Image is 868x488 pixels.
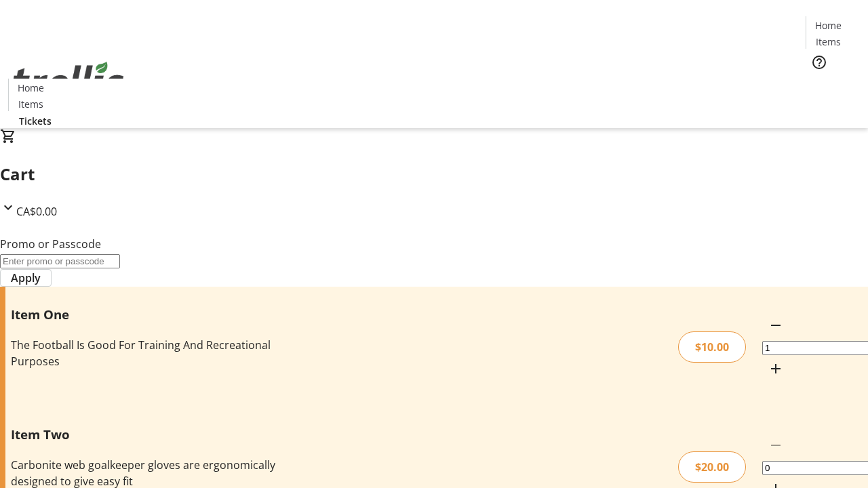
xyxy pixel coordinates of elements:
[762,312,789,339] button: Decrement by one
[816,79,849,93] span: Tickets
[9,97,52,111] a: Items
[8,114,62,128] a: Tickets
[678,331,746,363] div: $10.00
[806,79,860,93] a: Tickets
[11,337,307,369] div: The Football Is Good For Training And Recreational Purposes
[806,35,850,49] a: Items
[18,81,44,95] span: Home
[678,451,746,483] div: $20.00
[11,270,41,286] span: Apply
[18,97,43,111] span: Items
[11,305,307,324] h3: Item One
[816,35,841,49] span: Items
[806,18,850,33] a: Home
[9,81,52,95] a: Home
[19,114,52,128] span: Tickets
[806,49,833,76] button: Help
[815,18,842,33] span: Home
[762,355,789,382] button: Increment by one
[11,425,307,444] h3: Item Two
[16,204,57,219] span: CA$0.00
[8,47,129,115] img: Orient E2E Organization QT4LaI3WNS's Logo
